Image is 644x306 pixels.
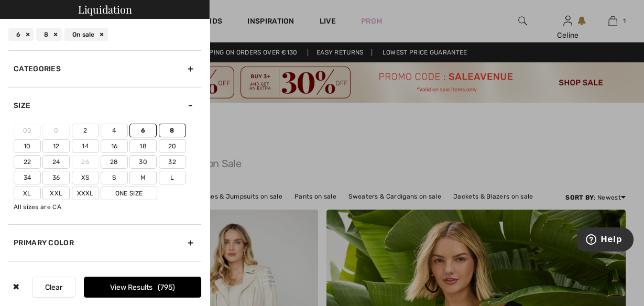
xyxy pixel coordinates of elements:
[36,28,61,41] div: 8
[577,227,634,254] iframe: Opens a widget where you can find more information
[72,171,99,184] label: Xs
[101,171,128,184] label: S
[14,139,41,153] label: 10
[72,124,99,137] label: 2
[14,171,41,184] label: 34
[129,139,157,153] label: 18
[42,187,70,200] label: Xxl
[8,224,201,261] div: Primary Color
[72,139,99,153] label: 14
[84,277,201,298] button: View Results795
[14,202,201,212] div: All sizes are CA
[14,187,41,200] label: Xl
[8,50,201,87] div: Categories
[129,155,157,169] label: 30
[72,155,99,169] label: 26
[101,124,128,137] label: 4
[14,155,41,169] label: 22
[101,155,128,169] label: 28
[42,155,70,169] label: 24
[129,171,157,184] label: M
[8,261,201,298] div: Price
[42,124,70,137] label: 0
[64,28,108,41] div: On sale
[159,124,186,137] label: 8
[42,171,70,184] label: 36
[8,277,24,298] div: ✖
[14,124,41,137] label: 00
[42,139,70,153] label: 12
[101,187,157,200] label: One Size
[159,155,186,169] label: 32
[158,283,175,292] span: 795
[8,87,201,124] div: Size
[8,28,34,41] div: 6
[101,139,128,153] label: 16
[159,171,186,184] label: L
[129,124,157,137] label: 6
[72,187,99,200] label: Xxxl
[159,139,186,153] label: 20
[32,277,75,298] button: Clear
